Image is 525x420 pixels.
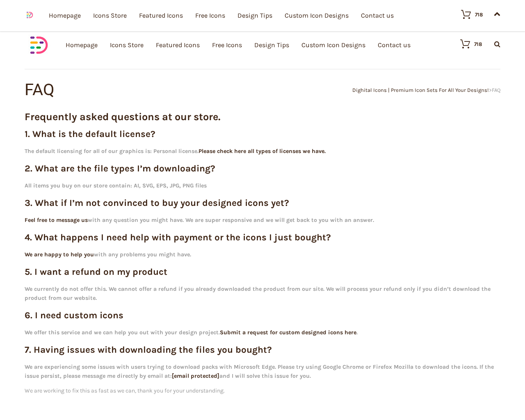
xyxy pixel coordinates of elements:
a: Please check here all types of licenses we have. [199,148,326,155]
p: We are working to fix this as fast as we can, thank you for your understanding. [25,386,500,395]
h2: 7. Having issues with downloading the files you bought? [25,345,500,354]
div: 718 [474,41,482,47]
span: FAQ [492,87,500,93]
h2: 2. What are the file types I’m downloading? [25,164,500,173]
strong: We offer this service and we can help you out with your design project. . [25,329,358,336]
strong: We currently do not offer this. We cannot offer a refund if you already downloaded the product fr... [25,285,491,301]
a: We are happy to help you [25,251,94,258]
a: 718 [452,39,482,49]
h2: 6. I need custom icons [25,311,500,320]
strong: The default licensing for all of our graphics is: Personal license. [25,148,326,155]
a: Feel free to message us [25,217,88,224]
h2: 3. What if I’m not convinced to buy your designed icons yet? [25,199,500,208]
h1: FAQ [25,82,262,98]
a: Submit a request for custom designed icons here [220,329,356,336]
a: 718 [453,9,483,19]
a: Dighital Icons | Premium Icon Sets For All Your Designs! [352,87,489,93]
a: [email protected] [172,372,219,379]
h2: 1. What is the default license? [25,130,500,139]
strong: We are experiencing some issues with users trying to download packs with Microsoft Edge. Please t... [25,363,494,379]
h2: 5. I want a refund on my product [25,267,500,276]
div: 718 [475,12,483,17]
strong: All items you buy on our store contain: AI, SVG, EPS, JPG, PNG files [25,182,207,189]
div: > [262,87,500,93]
h2: 4. What happens I need help with payment or the icons I just bought? [25,233,500,242]
strong: with any problems you might have. [25,251,191,258]
strong: with any question you might have. We are super responsive and we will get back to you with an ans... [25,217,374,224]
h1: Frequently asked questions at our store. [25,112,500,121]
